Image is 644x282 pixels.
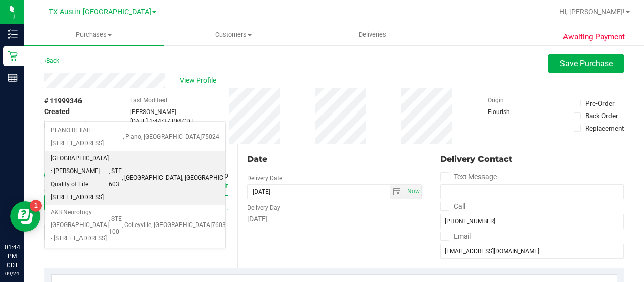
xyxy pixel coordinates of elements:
[44,106,70,117] span: Created
[49,8,151,16] span: TX Austin [GEOGRAPHIC_DATA]
[164,24,303,45] a: Customers
[440,153,624,165] div: Delivery Contact
[247,153,422,165] div: Date
[488,107,538,117] div: Flourish
[130,117,194,126] div: [DATE] 1:44:37 PM CDT
[130,107,194,117] div: [PERSON_NAME]
[8,51,18,61] inline-svg: Retail
[122,172,182,185] span: , [GEOGRAPHIC_DATA]
[123,131,141,144] span: , Plano
[560,59,613,68] span: Save Purchase
[5,270,20,277] p: 09/24
[130,96,167,105] label: Last Modified
[141,131,202,144] span: , [GEOGRAPHIC_DATA]
[247,214,422,224] div: [DATE]
[109,213,122,239] span: , STE 100
[202,131,219,144] span: 75024
[585,110,618,121] div: Back Order
[345,30,400,39] span: Deliveries
[24,30,164,39] span: Purchases
[440,170,497,184] label: Text Message
[440,229,471,244] label: Email
[164,30,302,39] span: Customers
[488,96,504,105] label: Origin
[8,29,18,39] inline-svg: Inventory
[10,201,40,232] iframe: Resource center
[51,152,109,204] span: [GEOGRAPHIC_DATA] : [PERSON_NAME] Quality of Life [STREET_ADDRESS]
[180,75,220,86] span: View Profile
[390,185,405,199] span: select
[122,219,151,232] span: , Colleyville
[58,120,94,129] span: Needs review
[24,24,164,45] a: Purchases
[559,8,625,16] span: Hi, [PERSON_NAME]!
[109,165,122,191] span: , STE 603
[44,57,59,64] a: Back
[405,185,421,199] span: select
[44,96,82,106] span: # 11999346
[30,200,42,212] iframe: Resource center unread badge
[51,206,109,245] span: A&B Neurology [GEOGRAPHIC_DATA] - [STREET_ADDRESS]
[151,219,212,232] span: , [GEOGRAPHIC_DATA]
[212,219,229,232] span: 76034
[440,214,624,229] input: Format: (999) 999-9999
[5,243,20,270] p: 01:44 PM CDT
[405,184,422,199] span: Set Current date
[51,124,123,150] span: PLANO RETAIL:[STREET_ADDRESS]
[440,184,624,199] input: Format: (999) 999-9999
[303,24,442,45] a: Deliveries
[247,174,282,183] label: Delivery Date
[585,123,624,133] div: Replacement
[585,98,615,108] div: Pre-Order
[563,31,625,43] span: Awaiting Payment
[8,73,18,83] inline-svg: Reports
[548,54,624,73] button: Save Purchase
[247,203,280,212] label: Delivery Day
[182,172,243,185] span: , [GEOGRAPHIC_DATA]
[440,199,465,214] label: Call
